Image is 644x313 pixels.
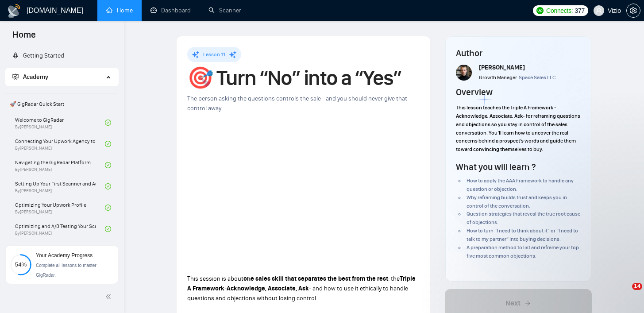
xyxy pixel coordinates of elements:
a: rocketGetting Started [12,52,64,59]
strong: one sales skill that separates the best from the rest [243,275,388,282]
iframe: Intercom live chat [614,283,635,304]
span: 54% [10,262,31,267]
span: Academy [12,73,48,81]
span: setting [627,7,640,14]
span: - for reframing questions and objections so you stay in control of the sales conversation. You’ll... [456,113,580,152]
h4: Author [456,47,581,59]
span: Connects: [546,6,573,15]
a: Optimizing Your Upwork ProfileBy[PERSON_NAME] [15,198,105,217]
span: fund-projection-screen [12,73,19,80]
span: : the [388,275,400,282]
h4: Overview [456,86,493,98]
iframe: To enrich screen reader interactions, please activate Accessibility in Grammarly extension settings [187,128,420,258]
span: Growth Manager [479,74,517,81]
span: check-circle [105,162,111,168]
strong: Acknowledge, Associate, Ask [227,285,309,292]
span: 🚀 GigRadar Quick Start [6,95,117,113]
a: searchScanner [208,7,241,14]
a: dashboardDashboard [150,7,191,14]
a: Setting Up Your First Scanner and Auto-BidderBy[PERSON_NAME] [15,177,105,196]
span: 14 [632,283,642,290]
img: upwork-logo.png [536,7,544,14]
strong: Acknowledge, Associate, Ask [456,113,523,119]
a: Welcome to GigRadarBy[PERSON_NAME] [15,113,105,132]
h4: What you will learn ? [456,161,536,173]
span: This lesson teaches the Triple A Framework - [456,104,556,111]
img: logo [7,4,21,18]
span: check-circle [105,183,111,189]
a: Navigating the GigRadar PlatformBy[PERSON_NAME] [15,155,105,175]
img: vlad-t.jpg [456,65,472,81]
span: Why reframing builds trust and keeps you in control of the conversation. [467,194,567,209]
span: check-circle [105,120,111,126]
a: setting [626,7,640,14]
span: This session is about [187,275,243,282]
span: Next [505,298,521,309]
span: 377 [575,6,584,15]
span: Lesson 11 [203,51,225,58]
a: Optimizing and A/B Testing Your Scanner for Better ResultsBy[PERSON_NAME] [15,219,105,239]
span: [PERSON_NAME] [479,64,525,71]
span: - [224,285,227,292]
span: How to apply the AAA Framework to handle any question or objection. [467,178,574,192]
span: How to turn “I need to think about it” or “I need to talk to my partner” into buying decisions. [467,228,578,242]
a: Connecting Your Upwork Agency to GigRadarBy[PERSON_NAME] [15,134,105,154]
h1: 🎯 Turn “No” into a “Yes” [187,68,420,88]
span: Academy [23,73,48,81]
span: Complete all lessons to master GigRadar. [36,263,96,278]
span: Your Academy Progress [36,252,93,259]
span: Question strategies that reveal the true root cause of objections. [467,211,580,225]
span: user [596,8,602,14]
span: The person asking the questions controls the sale - and you should never give that control away [187,95,407,112]
button: setting [626,4,640,18]
li: Getting Started [5,47,118,65]
span: check-circle [105,226,111,232]
span: check-circle [105,141,111,147]
a: homeHome [106,7,133,14]
span: A preparation method to list and reframe your top five most common objections. [467,244,579,259]
span: Space Sales LLC [519,74,555,81]
span: Home [5,28,43,47]
span: check-circle [105,205,111,211]
span: double-left [105,292,114,301]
